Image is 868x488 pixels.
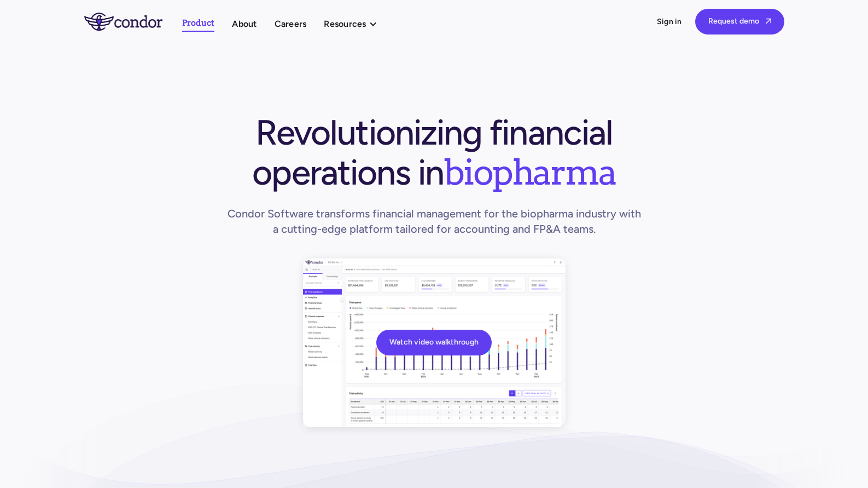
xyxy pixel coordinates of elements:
h1: Revolutionizing financial operations in [224,113,644,192]
a: home [84,13,182,30]
a: Careers [275,16,307,31]
a: Watch video walkthrough [376,330,492,355]
a: Sign in [657,16,682,27]
a: About [232,16,257,31]
h1: Condor Software transforms financial management for the biopharma industry with a cutting-edge pl... [224,206,644,237]
a: Request demo [695,9,784,35]
span: biopharma [444,151,615,193]
a: Product [182,16,215,32]
div: Resources [324,16,366,31]
span:  [766,18,771,25]
div: Resources [324,16,388,31]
